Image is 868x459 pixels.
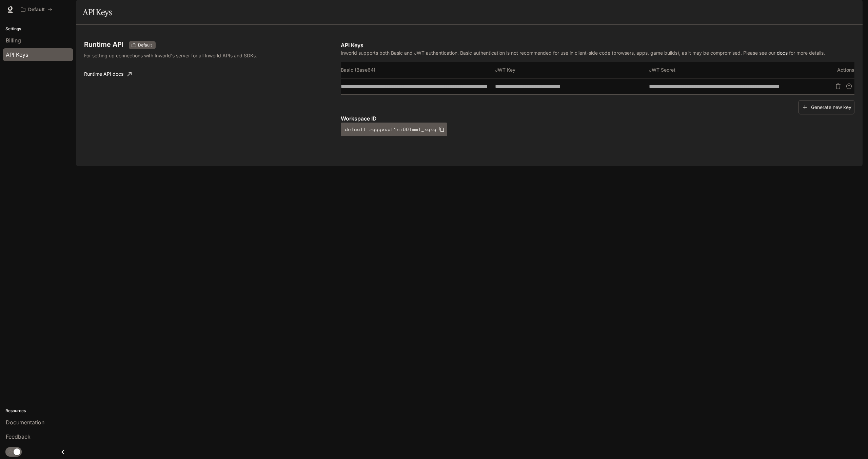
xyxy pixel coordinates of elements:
div: These keys will apply to your current workspace only [129,41,156,49]
th: JWT Secret [649,62,803,78]
p: Default [28,7,45,13]
th: Actions [803,62,854,78]
p: Inworld supports both Basic and JWT authentication. Basic authentication is not recommended for u... [341,49,854,56]
button: Delete API key [833,81,844,92]
a: docs [777,50,788,56]
a: Runtime API docs [81,67,134,81]
p: API Keys [341,41,854,49]
th: JWT Key [495,62,649,78]
button: All workspaces [18,3,55,16]
span: Default [135,42,155,48]
h1: API Keys [83,5,112,19]
p: For setting up connections with Inworld's server for all Inworld APIs and SDKs. [84,52,273,59]
button: default-zqqyvspt1ni66lmml_xgkg [341,123,447,136]
button: Suspend API key [844,81,854,92]
h3: Runtime API [84,41,123,48]
p: Workspace ID [341,114,854,123]
th: Basic (Base64) [341,62,495,78]
button: Generate new key [798,100,854,115]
